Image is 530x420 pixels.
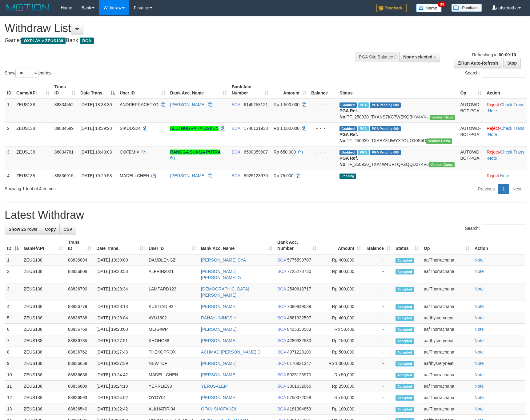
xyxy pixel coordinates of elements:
td: 88836769 [66,324,94,335]
img: Feedback.jpg [376,4,407,12]
th: User ID: activate to sort column ascending [146,237,199,254]
a: Note [475,350,484,354]
a: ACHMAD [PERSON_NAME] D [201,350,261,354]
td: MADELLCHEN [146,369,199,381]
a: RANGGA SUKMA PUTRA [170,150,220,154]
span: Accepted [395,350,414,355]
th: Status [337,81,458,99]
th: Bank Acc. Number: activate to sort column ascending [275,237,319,254]
td: ALFRIN2021 [146,266,199,283]
span: BCA [80,38,94,44]
a: [PERSON_NAME] [201,327,236,332]
td: - [363,403,393,415]
label: Search: [465,69,525,78]
span: Copy 8415333583 to clipboard [287,327,311,332]
span: BCA [277,327,286,332]
td: Rp 150,000 [319,335,363,346]
span: 88834552 [54,102,74,107]
td: aafThorrachana [421,283,472,301]
span: BCA [232,102,240,107]
td: ZEUS138 [14,146,52,170]
a: [DEMOGRAPHIC_DATA][PERSON_NAME] [201,286,249,298]
span: Vendor URL: https://trx31.1velocity.biz [429,162,455,167]
th: Trans ID: activate to sort column ascending [66,237,94,254]
span: BCA [277,350,286,354]
h1: Latest Withdraw [5,209,525,221]
td: Rp 500,000 [319,346,363,358]
span: Show 25 rows [9,227,37,232]
span: [DATE] 18:43:03 [80,150,112,154]
td: Rp 50,000 [319,369,363,381]
td: Rp 50,000 [319,392,363,403]
td: 8 [5,346,21,358]
span: Copy 5025123970 to clipboard [244,173,268,178]
span: Copy 5775590707 to clipboard [287,258,311,262]
td: LAMPARD123 [146,283,199,301]
button: None selected [399,52,440,62]
th: Balance [309,81,337,99]
span: Copy [45,227,56,232]
td: aafThorrachana [421,392,472,403]
img: panduan.png [451,4,482,12]
td: ALKHATIRI04 [146,403,199,415]
th: Bank Acc. Number: activate to sort column ascending [229,81,271,99]
span: BCA [277,258,286,262]
th: Action [472,237,525,254]
span: Copy 6170831347 to clipboard [287,361,311,366]
a: OFAN SHOFANDI [201,406,236,411]
span: Copy 5025123970 to clipboard [287,372,311,377]
td: ZEUS138 [14,99,52,123]
input: Search: [482,224,525,233]
div: - - - [311,125,335,131]
th: User ID: activate to sort column ascending [117,81,168,99]
td: ZEUS138 [14,170,52,181]
td: [DATE] 19:28:04 [94,312,146,324]
td: aafThorrachana [421,301,472,312]
td: [DATE] 19:27:39 [94,358,146,369]
span: Marked by aafsolysreylen [358,150,369,155]
td: 88836738 [66,312,94,324]
a: [PERSON_NAME] [170,102,206,107]
td: Rp 1,000,000 [319,358,363,369]
td: 6 [5,324,21,335]
span: BCA [277,361,286,366]
a: [PERSON_NAME] [201,338,236,343]
a: Previous [474,184,499,194]
td: ZEUS138 [21,381,66,392]
th: Date Trans.: activate to sort column descending [78,81,117,99]
a: Note [475,338,484,343]
a: [PERSON_NAME] [201,395,236,400]
th: Trans ID: activate to sort column ascending [52,81,78,99]
span: BCA [277,286,286,291]
td: 88836808 [66,266,94,283]
td: 88836894 [66,254,94,266]
th: Balance: activate to sort column ascending [363,237,393,254]
td: - [363,283,393,301]
a: [PERSON_NAME] [201,372,236,377]
td: 88836540 [66,403,94,415]
td: 88836735 [66,335,94,346]
td: - [363,266,393,283]
td: - [363,301,393,312]
span: BCA [232,173,240,178]
a: Note [475,286,484,291]
img: MOTION_logo.png [5,3,51,12]
span: Accepted [395,269,414,274]
td: Rp 400,000 [319,312,363,324]
label: Show entries [5,69,51,78]
td: KHONG88 [146,335,199,346]
td: AUTOWD-BOT-PGA [458,146,484,170]
a: [PERSON_NAME] [201,361,236,366]
td: Rp 800,000 [319,266,363,283]
strong: 00:00:10 [499,52,516,57]
td: 9 [5,358,21,369]
td: [DATE] 19:28:34 [94,283,146,301]
td: aafThorrachana [421,346,472,358]
a: Check Trans [500,150,524,154]
span: None selected [403,54,432,59]
span: Accepted [395,361,414,366]
td: [DATE] 19:24:02 [94,392,146,403]
h4: Game: Bank: [5,38,347,44]
span: Grabbed [339,150,357,155]
td: [DATE] 19:28:00 [94,324,146,335]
